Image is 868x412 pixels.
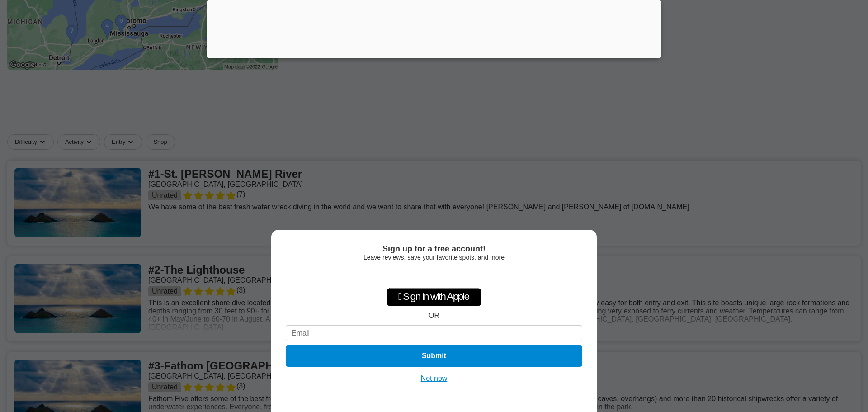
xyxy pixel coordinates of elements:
button: Not now [418,374,450,383]
div: Leave reviews, save your favorite spots, and more [286,254,582,261]
button: Submit [286,345,582,367]
iframe: Sign in with Google Button [388,265,480,285]
div: Sign up for a free account! [286,244,582,254]
div: OR [429,312,439,320]
input: Email [286,325,582,341]
div: Sign in with Apple [387,288,481,306]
